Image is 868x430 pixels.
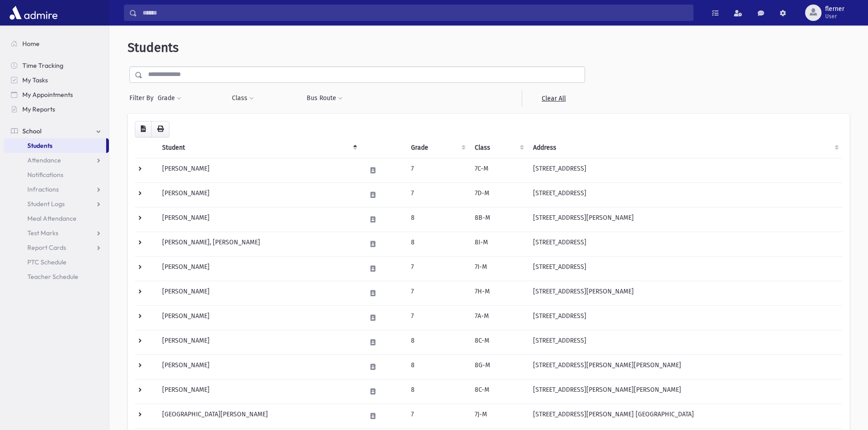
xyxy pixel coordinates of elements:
[4,197,109,211] a: Student Logs
[4,102,109,116] a: My Reports
[157,379,361,404] td: [PERSON_NAME]
[406,232,469,256] td: 8
[528,207,842,232] td: [STREET_ADDRESS][PERSON_NAME]
[469,158,528,182] td: 7C-M
[157,330,361,354] td: [PERSON_NAME]
[137,5,693,21] input: Search
[4,87,109,102] a: My Appointments
[406,404,469,428] td: 7
[157,232,361,256] td: [PERSON_NAME], [PERSON_NAME]
[469,330,528,354] td: 8C-M
[469,232,528,256] td: 8I-M
[4,138,106,153] a: Students
[27,214,77,223] span: Meal Attendance
[306,90,343,106] button: Bus Route
[22,40,40,48] span: Home
[469,182,528,207] td: 7D-M
[4,58,109,73] a: Time Tracking
[157,137,361,158] th: Student: activate to sort column descending
[406,281,469,305] td: 7
[157,256,361,281] td: [PERSON_NAME]
[135,121,152,137] button: CSV
[157,90,182,106] button: Grade
[469,256,528,281] td: 7I-M
[4,124,109,138] a: School
[469,354,528,379] td: 8G-M
[528,256,842,281] td: [STREET_ADDRESS]
[528,330,842,354] td: [STREET_ADDRESS]
[27,156,61,164] span: Attendance
[4,182,109,197] a: Infractions
[157,281,361,305] td: [PERSON_NAME]
[528,158,842,182] td: [STREET_ADDRESS]
[469,137,528,158] th: Class: activate to sort column ascending
[406,330,469,354] td: 8
[528,281,842,305] td: [STREET_ADDRESS][PERSON_NAME]
[22,61,63,70] span: Time Tracking
[157,182,361,207] td: [PERSON_NAME]
[157,354,361,379] td: [PERSON_NAME]
[128,40,179,55] span: Students
[27,258,67,266] span: PTC Schedule
[22,76,48,84] span: My Tasks
[4,211,109,226] a: Meal Attendance
[231,90,254,106] button: Class
[4,269,109,284] a: Teacher Schedule
[522,90,585,106] a: Clear All
[22,105,55,113] span: My Reports
[129,93,157,103] span: Filter By
[406,305,469,330] td: 7
[27,229,58,237] span: Test Marks
[4,240,109,255] a: Report Cards
[528,182,842,207] td: [STREET_ADDRESS]
[151,121,169,137] button: Print
[406,182,469,207] td: 7
[528,305,842,330] td: [STREET_ADDRESS]
[825,13,844,20] span: User
[27,142,52,150] span: Students
[528,232,842,256] td: [STREET_ADDRESS]
[406,379,469,404] td: 8
[406,354,469,379] td: 8
[528,354,842,379] td: [STREET_ADDRESS][PERSON_NAME][PERSON_NAME]
[528,404,842,428] td: [STREET_ADDRESS][PERSON_NAME] [GEOGRAPHIC_DATA]
[406,207,469,232] td: 8
[4,36,109,51] a: Home
[469,207,528,232] td: 8B-M
[528,379,842,404] td: [STREET_ADDRESS][PERSON_NAME][PERSON_NAME]
[406,137,469,158] th: Grade: activate to sort column ascending
[4,153,109,167] a: Attendance
[469,305,528,330] td: 7A-M
[157,207,361,232] td: [PERSON_NAME]
[406,256,469,281] td: 7
[7,4,60,22] img: AdmirePro
[22,127,41,135] span: School
[528,137,842,158] th: Address: activate to sort column ascending
[469,379,528,404] td: 8C-M
[157,158,361,182] td: [PERSON_NAME]
[4,167,109,182] a: Notifications
[157,404,361,428] td: [GEOGRAPHIC_DATA][PERSON_NAME]
[825,5,844,13] span: flerner
[27,185,59,193] span: Infractions
[469,404,528,428] td: 7J-M
[157,305,361,330] td: [PERSON_NAME]
[27,200,65,208] span: Student Logs
[22,91,73,99] span: My Appointments
[27,273,78,281] span: Teacher Schedule
[406,158,469,182] td: 7
[469,281,528,305] td: 7H-M
[27,171,63,179] span: Notifications
[4,73,109,87] a: My Tasks
[27,243,66,252] span: Report Cards
[4,226,109,240] a: Test Marks
[4,255,109,269] a: PTC Schedule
